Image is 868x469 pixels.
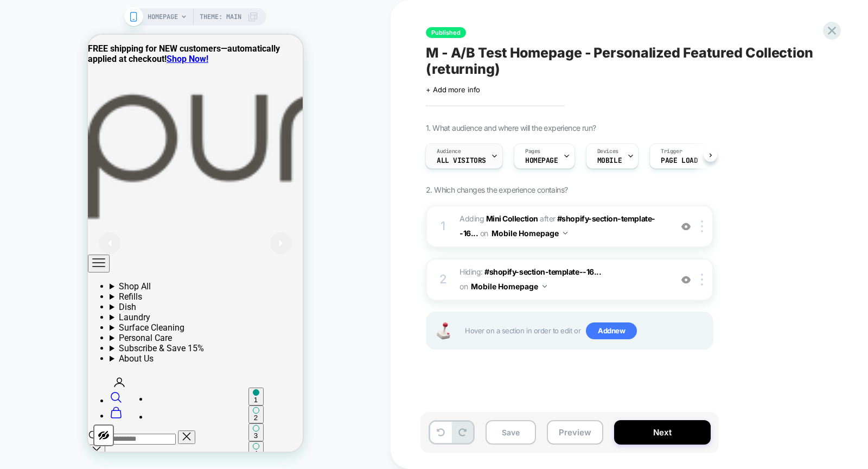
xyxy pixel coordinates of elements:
div: 1 [438,216,449,237]
summary: Shop All [22,246,215,257]
span: + Add more info [426,85,480,94]
div: Login [22,338,215,356]
span: #shopify-section-template--16... [459,214,655,238]
summary: About Us [22,319,215,329]
span: Devices [597,148,618,155]
img: Joystick [432,322,454,339]
span: MOBILE [597,157,622,164]
div: 2 [438,269,449,290]
summary: Laundry [22,277,215,288]
summary: Personal Care [22,298,215,308]
span: Theme: MAIN [200,8,241,26]
span: Page Load [661,157,698,164]
span: HOMEPAGE [525,157,558,164]
img: close [701,274,703,286]
img: crossed eye [681,222,691,231]
input: Search [11,399,88,410]
button: Next [614,420,711,445]
span: All Visitors [437,157,486,164]
button: Save [486,420,536,445]
span: 1. What audience and where will the experience run? [426,123,596,132]
img: crossed eye [681,275,691,284]
span: Hiding : [459,265,666,294]
summary: Refills [22,257,215,267]
button: Preview [547,420,603,445]
span: #shopify-section-template--16... [484,267,601,276]
span: Hover on a section in order to edit or [465,322,707,340]
span: on [480,226,488,240]
span: Trigger [661,148,682,155]
span: Adding [459,214,538,223]
span: HOMEPAGE [148,8,178,26]
span: Add new [586,322,637,340]
button: Color Scheme [5,390,26,411]
span: 2. Which changes the experience contains? [426,185,567,194]
span: Audience [437,148,461,155]
b: Mini Collection [486,214,538,223]
span: AFTER [540,214,556,223]
a: Shop Now! [79,19,120,29]
summary: Subscribe & Save 15% [22,308,215,319]
span: Published [426,27,466,38]
img: down arrow [563,232,567,234]
img: down arrow [542,285,547,288]
button: Mobile Homepage [471,278,547,294]
button: Mobile Homepage [492,225,567,241]
summary: Surface Cleaning [22,288,215,298]
span: Pages [525,148,540,155]
span: on [459,280,468,293]
summary: Dish [22,267,215,277]
span: M - A/B Test Homepage - Personalized Featured Collection (returning) [426,45,822,77]
img: close [701,220,703,232]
